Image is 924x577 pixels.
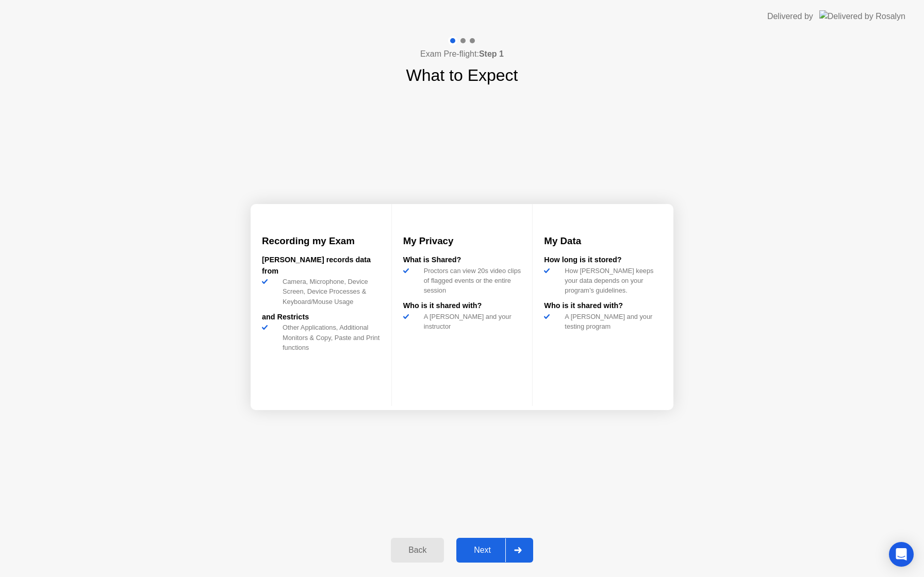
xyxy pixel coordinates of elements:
[406,63,518,88] h1: What to Expect
[403,234,521,248] h3: My Privacy
[403,254,521,266] div: What is Shared?
[278,323,380,352] div: Other Applications, Additional Monitors & Copy, Paste and Print functions
[459,546,505,555] div: Next
[479,49,504,58] b: Step 1
[767,10,813,23] div: Delivered by
[262,254,380,277] div: [PERSON_NAME] records data from
[819,10,905,22] img: Delivered by Rosalyn
[560,312,662,331] div: A [PERSON_NAME] and your testing program
[544,254,662,266] div: How long is it stored?
[456,538,533,563] button: Next
[394,546,441,555] div: Back
[278,277,380,307] div: Camera, Microphone, Device Screen, Device Processes & Keyboard/Mouse Usage
[420,48,504,60] h4: Exam Pre-flight:
[544,234,662,248] h3: My Data
[262,312,380,323] div: and Restricts
[391,538,444,563] button: Back
[560,266,662,296] div: How [PERSON_NAME] keeps your data depends on your program’s guidelines.
[889,542,914,567] div: Open Intercom Messenger
[403,300,521,312] div: Who is it shared with?
[544,300,662,312] div: Who is it shared with?
[420,312,521,331] div: A [PERSON_NAME] and your instructor
[420,266,521,296] div: Proctors can view 20s video clips of flagged events or the entire session
[262,234,380,248] h3: Recording my Exam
